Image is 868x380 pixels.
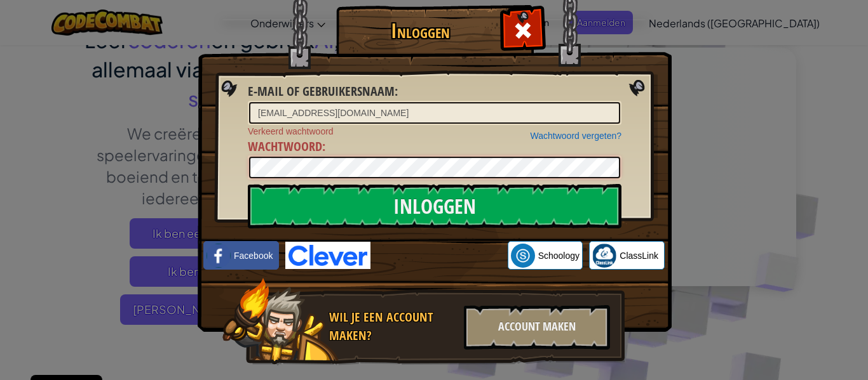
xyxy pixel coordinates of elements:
input: Inloggen [248,184,621,228]
span: ClassLink [620,249,658,262]
img: clever-logo-blue.png [285,242,370,269]
h1: Inloggen [339,20,501,42]
img: schoology.png [511,244,535,268]
span: E-mail of gebruikersnaam [248,82,395,100]
label: : [248,82,398,101]
div: Account maken [464,305,610,350]
iframe: Knop Inloggen met Google [370,242,508,270]
a: Wachtwoord vergeten? [531,131,621,141]
span: Facebook [234,249,273,262]
label: : [248,138,325,156]
img: classlink-logo-small.png [592,244,616,268]
span: Schoology [538,249,580,262]
span: Wachtwoord [248,138,322,155]
span: Verkeerd wachtwoord [248,125,621,138]
div: Wil je een account maken? [329,308,456,344]
img: facebook_small.png [207,244,231,268]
